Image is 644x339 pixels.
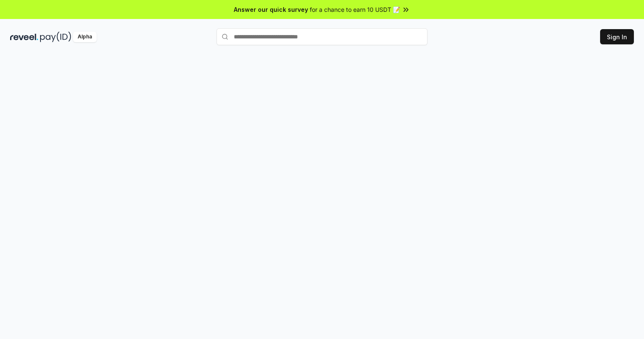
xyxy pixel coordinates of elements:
img: pay_id [40,32,71,42]
div: Alpha [73,32,97,42]
img: reveel_dark [10,32,38,42]
span: Answer our quick survey [234,5,308,14]
button: Sign In [600,29,634,44]
span: for a chance to earn 10 USDT 📝 [310,5,400,14]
